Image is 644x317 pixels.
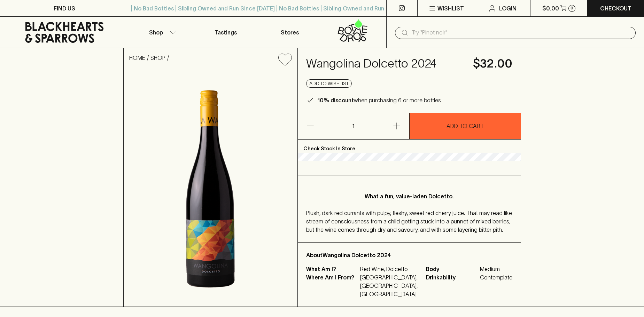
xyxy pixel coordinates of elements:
span: Plush, dark red currants with pulpy, fleshy, sweet red cherry juice. That may read like stream of... [306,210,512,233]
p: What Am I? [306,265,358,273]
b: 10% discount [317,97,354,103]
p: $0.00 [542,4,559,13]
img: 41204.png [124,71,297,307]
span: Contemplate [480,273,512,282]
p: ADD TO CART [447,122,484,130]
p: Red Wine, Dolcetto [360,265,418,273]
button: Add to wishlist [306,79,352,88]
p: About Wangolina Dolcetto 2024 [306,251,512,259]
button: Add to wishlist [276,51,295,69]
p: Shop [149,28,163,37]
button: ADD TO CART [410,113,521,139]
input: Try "Pinot noir" [412,27,630,38]
p: What a fun, value-laden Dolcetto. [320,192,498,200]
p: 0 [571,6,573,10]
p: when purchasing 6 or more bottles [317,96,441,104]
p: Where Am I From? [306,273,358,298]
p: Checkout [600,4,631,13]
h4: Wangolina Dolcetto 2024 [306,56,465,71]
p: FIND US [54,4,75,13]
span: Body [426,265,478,273]
p: 1 [345,113,362,139]
h4: $32.00 [473,56,512,71]
span: Medium [480,265,512,273]
button: Shop [129,17,194,48]
a: Stores [258,17,322,48]
p: [GEOGRAPHIC_DATA], [GEOGRAPHIC_DATA], [GEOGRAPHIC_DATA] [360,273,418,298]
span: Drinkability [426,273,478,282]
p: Login [499,4,517,13]
a: HOME [129,55,145,61]
a: SHOP [150,55,165,61]
p: Check Stock In Store [298,140,521,153]
p: Wishlist [437,4,464,13]
p: Tastings [215,28,237,37]
a: Tastings [193,17,258,48]
p: Stores [281,28,299,37]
